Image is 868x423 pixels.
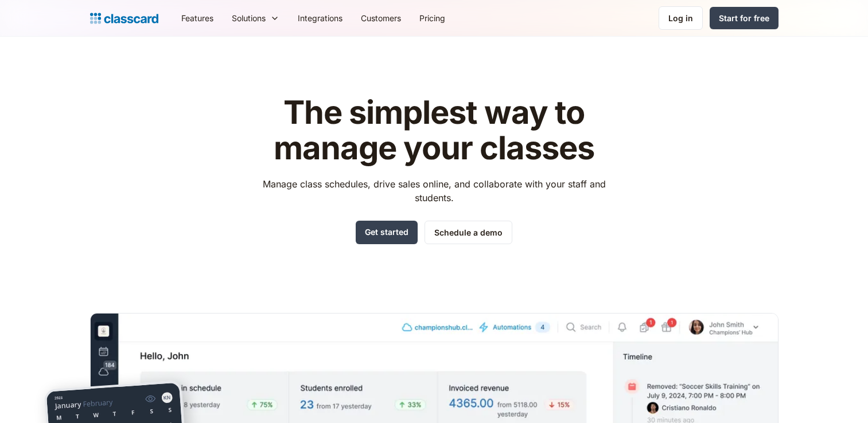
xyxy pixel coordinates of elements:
a: Integrations [289,5,352,31]
p: Manage class schedules, drive sales online, and collaborate with your staff and students. [252,177,616,205]
a: Pricing [410,5,454,31]
a: Get started [356,221,418,244]
div: Solutions [232,12,266,24]
a: Start for free [710,7,779,29]
a: Schedule a demo [425,221,512,244]
div: Start for free [719,12,769,24]
div: Solutions [223,5,289,31]
div: Log in [668,12,693,24]
a: home [90,10,158,26]
h1: The simplest way to manage your classes [252,95,616,166]
a: Customers [352,5,410,31]
a: Log in [659,6,703,30]
a: Features [172,5,223,31]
